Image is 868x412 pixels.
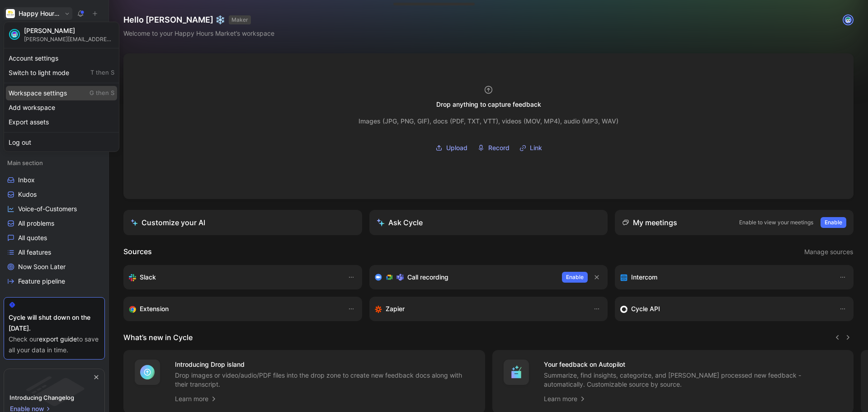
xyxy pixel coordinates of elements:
[6,86,117,100] div: Workspace settings
[6,115,117,129] div: Export assets
[10,30,19,39] img: avatar
[90,69,114,77] span: T then S
[6,66,117,80] div: Switch to light mode
[24,27,114,35] div: [PERSON_NAME]
[6,135,117,150] div: Log out
[90,89,114,97] span: G then S
[6,51,117,66] div: Account settings
[6,100,117,115] div: Add workspace
[24,36,114,43] div: [PERSON_NAME][EMAIL_ADDRESS][DOMAIN_NAME]
[4,22,119,152] div: Happy Hours MarketHappy Hours Market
